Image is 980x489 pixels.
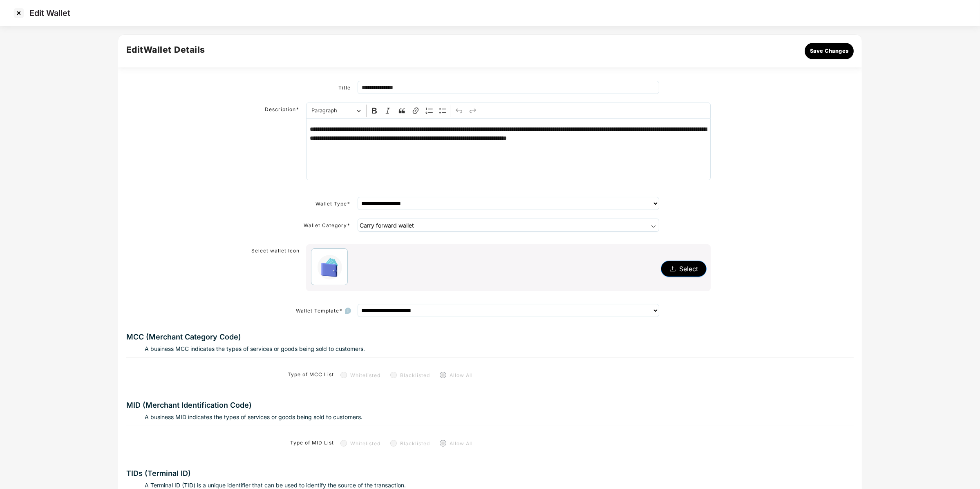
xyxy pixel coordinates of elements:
[306,119,711,180] div: Rich Text Editor, main
[679,264,698,274] span: Select
[126,398,252,413] div: MID (Merchant Identification Code)
[306,103,711,119] div: Editor toolbar
[145,344,365,353] p: A business MCC indicates the types of services or goods being sold to customers.
[311,106,354,116] span: Paragraph
[290,440,334,446] label: Type of MID List
[347,372,384,378] span: Whitelisted
[126,466,191,481] div: TIDs (Terminal ID)
[316,201,351,207] label: Wallet Type*
[446,372,476,378] span: Allow All
[29,8,70,18] p: Edit Wallet
[810,47,849,55] span: Save Changes
[126,330,241,344] div: MCC (Merchant Category Code)
[661,261,707,277] button: uploadSelect
[650,223,657,230] img: svg+xml;base64,PHN2ZyBpZD0iRHJvcGRvd24tMzJ4MzIiIHhtbG5zPSJodHRwOi8vd3d3LnczLm9yZy8yMDAwL3N2ZyIgd2...
[397,440,433,447] span: Blacklisted
[339,85,351,91] label: Title
[12,7,25,20] img: svg+xml;base64,PHN2ZyBpZD0iQ3Jvc3MtMzJ4MzIiIHhtbG5zPSJodHRwOi8vd3d3LnczLm9yZy8yMDAwL3N2ZyIgd2lkdG...
[308,105,365,117] button: Paragraph
[265,106,300,112] label: Description*
[345,308,351,314] img: svg+xml;base64,PHN2ZyB4bWxucz0iaHR0cDovL3d3dy53My5vcmcvMjAwMC9zdmciIHdpZHRoPSIxNC41MjYiIGhlaWdodD...
[304,222,351,228] label: Wallet Category*
[126,43,205,56] h2: Edit Wallet Details
[296,308,343,314] label: Wallet Template*
[805,43,854,59] button: Save Changes
[152,244,300,257] label: Select wallet Icon
[320,257,340,277] img: Prepaid%20Wallet.png
[397,372,433,378] span: Blacklisted
[446,440,476,447] span: Allow All
[669,266,676,273] span: upload
[347,440,384,447] span: Whitelisted
[145,413,362,422] p: A business MID indicates the types of services or goods being sold to customers.
[358,219,659,232] button: Carry forward wallet
[360,221,414,230] div: Carry forward wallet
[288,371,334,377] label: Type of MCC List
